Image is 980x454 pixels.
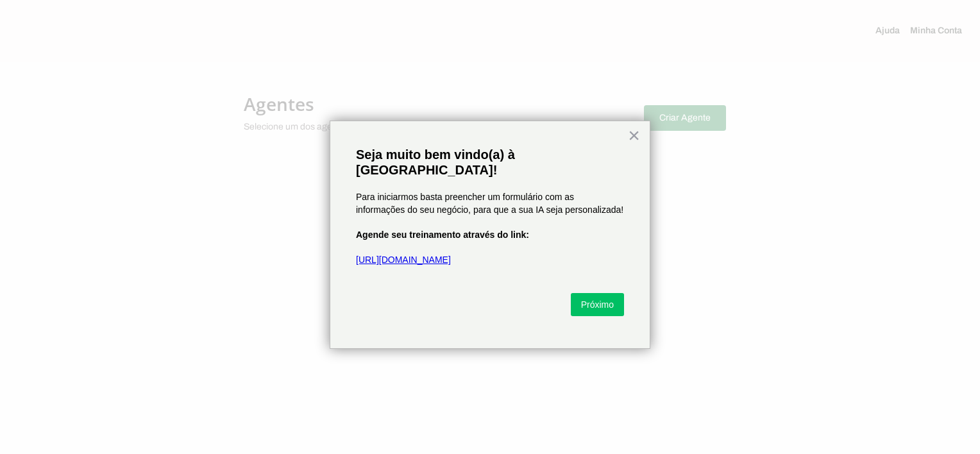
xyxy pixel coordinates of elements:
button: Próximo [571,293,624,316]
p: Para iniciarmos basta preencher um formulário com as informações do seu negócio, para que a sua I... [356,191,624,216]
p: Seja muito bem vindo(a) à [GEOGRAPHIC_DATA]! [356,147,624,178]
button: Close [628,125,640,146]
strong: Agende seu treinamento através do link: [356,230,529,240]
a: [URL][DOMAIN_NAME] [356,255,451,265]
